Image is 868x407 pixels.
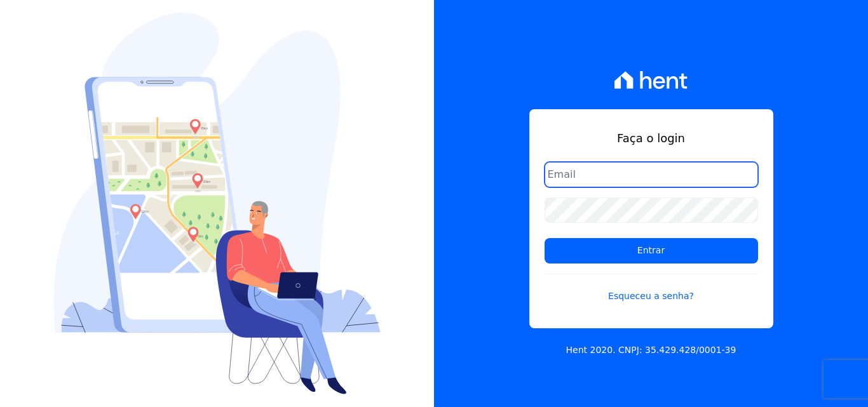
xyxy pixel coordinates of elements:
img: Login [54,13,381,394]
a: Esqueceu a senha? [545,274,758,303]
input: Entrar [545,238,758,264]
p: Hent 2020. CNPJ: 35.429.428/0001-39 [566,344,736,357]
h1: Faça o login [545,130,758,147]
input: Email [545,162,758,187]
